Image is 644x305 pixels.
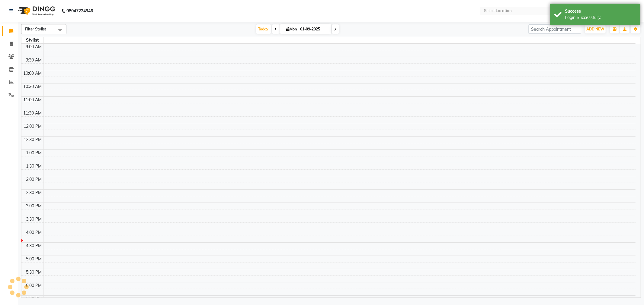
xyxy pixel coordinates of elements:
div: 10:30 AM [22,83,43,90]
input: Search Appointment [528,24,581,34]
div: 5:00 PM [25,256,43,262]
div: 12:30 PM [23,137,43,143]
div: 9:00 AM [25,44,43,50]
div: 1:30 PM [25,163,43,169]
div: 6:30 PM [25,296,43,302]
img: logo [15,2,57,19]
div: 4:30 PM [25,243,43,249]
div: 2:30 PM [25,190,43,196]
div: 6:00 PM [25,282,43,289]
div: 5:30 PM [25,269,43,275]
span: ADD NEW [586,27,604,31]
div: Select Location [484,8,512,14]
div: 3:30 PM [25,216,43,222]
b: 08047224946 [66,2,93,19]
div: 9:30 AM [25,57,43,63]
div: 11:30 AM [22,110,43,116]
div: 1:00 PM [25,150,43,156]
span: Mon [285,27,299,31]
div: Success [565,8,636,14]
div: 10:00 AM [22,70,43,77]
div: Login Successfully. [565,14,636,21]
span: Today [256,24,271,34]
div: 2:00 PM [25,176,43,183]
div: Stylist [21,37,43,43]
div: 3:00 PM [25,203,43,209]
div: 12:00 PM [23,123,43,130]
span: Filter Stylist [25,27,46,31]
div: 11:00 AM [22,97,43,103]
input: 2025-09-01 [299,25,329,34]
div: 4:00 PM [25,229,43,236]
button: ADD NEW [585,25,606,33]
